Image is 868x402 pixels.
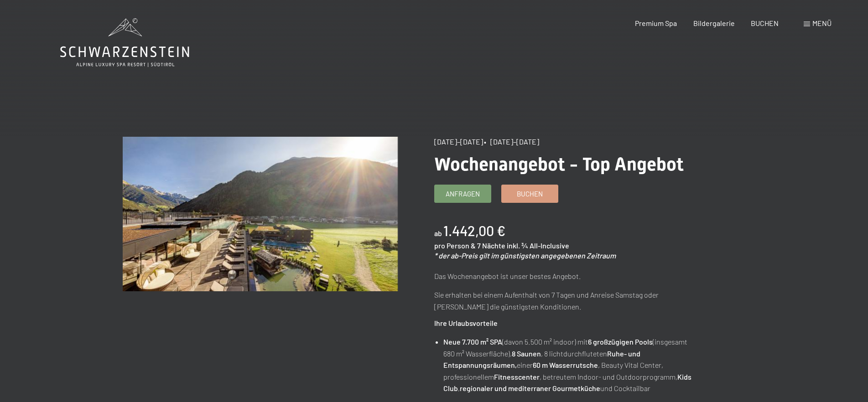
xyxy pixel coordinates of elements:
[434,154,684,175] span: Wochenangebot - Top Angebot
[507,241,569,250] span: inkl. ¾ All-Inclusive
[588,337,653,346] strong: 6 großzügigen Pools
[460,384,600,392] strong: regionaler und mediterraner Gourmetküche
[477,241,505,250] span: 7 Nächte
[751,19,779,27] a: BUCHEN
[635,19,677,27] a: Premium Spa
[435,185,491,202] a: Anfragen
[434,137,483,146] span: [DATE]–[DATE]
[502,185,558,202] a: Buchen
[812,19,832,27] span: Menü
[512,349,541,358] strong: 8 Saunen
[123,137,398,291] img: Wochenangebot - Top Angebot
[443,337,502,346] strong: Neue 7.700 m² SPA
[446,189,480,199] span: Anfragen
[434,270,709,282] p: Das Wochenangebot ist unser bestes Angebot.
[533,361,598,369] strong: 60 m Wasserrutsche
[434,241,476,250] span: pro Person &
[517,189,543,199] span: Buchen
[434,319,498,327] strong: Ihre Urlaubsvorteile
[443,336,709,394] li: (davon 5.500 m² indoor) mit (insgesamt 680 m² Wasserfläche), , 8 lichtdurchfluteten einer , Beaut...
[494,372,540,381] strong: Fitnesscenter
[693,19,735,27] a: Bildergalerie
[443,222,505,239] b: 1.442,00 €
[484,137,539,146] span: • [DATE]–[DATE]
[434,251,616,260] em: * der ab-Preis gilt im günstigsten angegebenen Zeitraum
[434,289,709,312] p: Sie erhalten bei einem Aufenthalt von 7 Tagen und Anreise Samstag oder [PERSON_NAME] die günstigs...
[434,229,442,237] span: ab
